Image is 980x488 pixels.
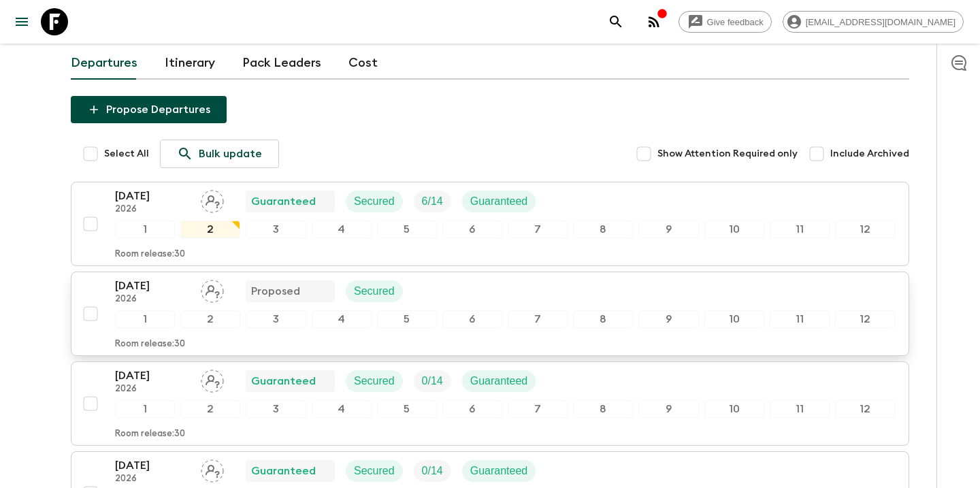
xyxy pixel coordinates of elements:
a: Bulk update [160,140,279,168]
button: menu [8,8,35,35]
button: search adventures [602,8,630,35]
div: 9 [638,400,698,418]
div: 3 [246,221,306,238]
p: [DATE] [115,368,190,384]
p: 0 / 14 [422,463,443,479]
div: Secured [346,191,403,212]
div: 10 [704,310,764,328]
div: 9 [638,310,698,328]
div: 10 [704,400,764,418]
p: Guaranteed [470,463,528,479]
div: 6 [442,400,502,418]
div: 4 [312,310,372,328]
p: 2026 [115,294,190,305]
span: Include Archived [830,147,909,161]
span: Select All [104,147,149,161]
a: Itinerary [165,47,215,80]
a: Cost [348,47,378,80]
button: Propose Departures [71,96,227,123]
div: 12 [835,221,895,238]
p: Guaranteed [470,373,528,389]
button: [DATE]2026Assign pack leaderProposedSecured123456789101112Room release:30 [71,272,909,356]
p: Room release: 30 [115,339,185,350]
p: Room release: 30 [115,249,185,260]
div: 8 [573,221,633,238]
div: 3 [246,310,306,328]
p: Room release: 30 [115,429,185,440]
span: Show Attention Required only [657,147,798,161]
div: Secured [346,280,403,302]
p: Secured [354,463,395,479]
div: [EMAIL_ADDRESS][DOMAIN_NAME] [783,11,964,33]
div: 6 [442,310,502,328]
div: 8 [573,310,633,328]
p: 2026 [115,474,190,485]
p: Guaranteed [251,373,316,389]
div: 6 [442,221,502,238]
div: Trip Fill [414,191,451,212]
p: Secured [354,283,395,299]
div: 4 [312,400,372,418]
div: Secured [346,460,403,482]
div: 12 [835,400,895,418]
p: [DATE] [115,278,190,294]
p: Secured [354,373,395,389]
p: [DATE] [115,188,190,204]
div: Trip Fill [414,370,451,392]
a: Give feedback [679,11,772,33]
div: 2 [180,310,240,328]
div: 1 [115,400,175,418]
span: Assign pack leader [201,284,224,295]
div: Trip Fill [414,460,451,482]
div: 2 [180,221,240,238]
span: Assign pack leader [201,194,224,205]
div: 1 [115,221,175,238]
p: 0 / 14 [422,373,443,389]
div: 5 [377,221,437,238]
div: 7 [508,221,568,238]
div: 2 [180,400,240,418]
p: 6 / 14 [422,193,443,210]
span: Assign pack leader [201,374,224,385]
div: 12 [835,310,895,328]
div: 5 [377,310,437,328]
p: Guaranteed [251,193,316,210]
p: [DATE] [115,457,190,474]
p: 2026 [115,204,190,215]
div: 7 [508,310,568,328]
div: 9 [638,221,698,238]
a: Departures [71,47,137,80]
div: 10 [704,221,764,238]
div: 8 [573,400,633,418]
div: Secured [346,370,403,392]
div: 5 [377,400,437,418]
div: 1 [115,310,175,328]
div: 4 [312,221,372,238]
div: 7 [508,400,568,418]
div: 11 [770,310,830,328]
a: Pack Leaders [242,47,321,80]
button: [DATE]2026Assign pack leaderGuaranteedSecuredTrip FillGuaranteed123456789101112Room release:30 [71,182,909,266]
p: Bulk update [199,146,262,162]
div: 11 [770,400,830,418]
button: [DATE]2026Assign pack leaderGuaranteedSecuredTrip FillGuaranteed123456789101112Room release:30 [71,361,909,446]
p: 2026 [115,384,190,395]
p: Proposed [251,283,300,299]
p: Secured [354,193,395,210]
span: Give feedback [700,17,771,27]
p: Guaranteed [470,193,528,210]
span: Assign pack leader [201,463,224,474]
div: 11 [770,221,830,238]
span: [EMAIL_ADDRESS][DOMAIN_NAME] [798,17,963,27]
div: 3 [246,400,306,418]
p: Guaranteed [251,463,316,479]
